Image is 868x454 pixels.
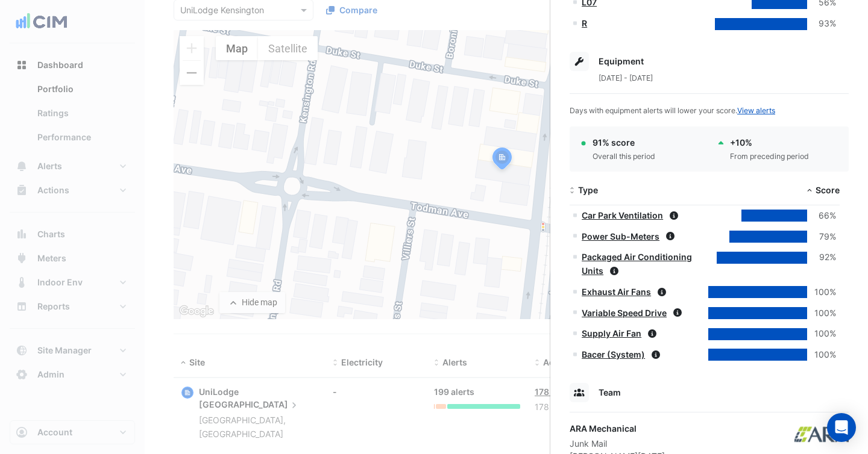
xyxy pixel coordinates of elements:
span: Team [599,387,621,397]
div: 92% [807,250,836,264]
a: Variable Speed Drive [582,308,667,318]
a: Exhaust Air Fans [582,287,651,297]
div: ARA Mechanical [570,422,665,435]
div: Overall this period [593,151,655,162]
div: Open Intercom Messenger [827,413,856,442]
div: 91% score [593,136,655,149]
img: ARA Mechanical [794,422,849,446]
span: [DATE] - [DATE] [599,73,653,82]
a: Bacer (System) [582,349,645,359]
a: Car Park Ventilation [582,210,663,220]
span: Days with equipment alerts will lower your score. [570,106,775,115]
a: Power Sub-Meters [582,231,659,241]
div: 100% [807,306,836,320]
div: From preceding period [730,151,809,162]
span: Score [816,185,840,195]
div: 79% [807,230,836,244]
span: Equipment [599,56,644,66]
a: R [582,18,587,28]
a: Packaged Air Conditioning Units [582,252,692,276]
div: 66% [807,209,836,223]
div: + 10% [730,136,809,149]
a: Supply Air Fan [582,328,641,338]
div: 93% [807,17,836,31]
div: 100% [807,348,836,362]
div: 100% [807,285,836,299]
a: View alerts [737,106,775,115]
div: Junk Mail [570,437,665,450]
span: Type [578,185,598,195]
div: 100% [807,327,836,341]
